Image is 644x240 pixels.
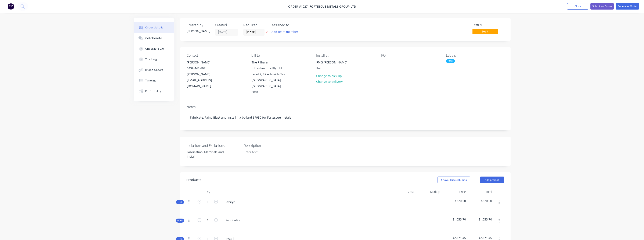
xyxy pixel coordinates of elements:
div: FMG [PERSON_NAME] Point [316,59,352,71]
span: Kit [177,201,183,204]
button: Profitability [134,86,174,97]
span: $320.00 [469,199,492,203]
div: [PERSON_NAME] [187,29,210,33]
button: Add team member [272,29,301,35]
div: Design [222,199,239,205]
label: Inclusions and Exclusions [187,143,240,148]
img: Factory [8,3,14,10]
button: Linked Orders [134,65,174,75]
div: Collaborate [145,36,162,40]
span: $1,053.70 [469,217,492,222]
button: Timeline [134,75,174,86]
div: Profitability [145,89,161,93]
span: $2,871.45 [469,236,492,240]
div: 0439 445 697 [187,65,222,71]
div: [GEOGRAPHIC_DATA], [GEOGRAPHIC_DATA], 6004 [252,77,287,95]
div: Labels [446,53,504,58]
label: Description [244,143,296,148]
div: PO [381,53,439,58]
div: [PERSON_NAME]0439 445 697[PERSON_NAME][EMAIL_ADDRESS][DOMAIN_NAME] [183,59,226,89]
span: $1,053.70 [443,217,466,222]
div: Assigned to [272,23,314,27]
div: Price [442,188,468,196]
div: Products [187,177,201,182]
div: [PERSON_NAME][EMAIL_ADDRESS][DOMAIN_NAME] [187,71,222,89]
div: Notes [187,105,504,109]
div: Status [472,23,504,27]
div: Kit [176,200,184,204]
button: Change to pick up [314,73,344,79]
button: Show / Hide columns [438,177,470,183]
button: Collaborate [134,33,174,44]
div: Checklists 0/0 [145,47,164,51]
button: Submit as Quote [590,3,614,10]
div: FMG [PERSON_NAME] Point [313,59,355,73]
div: Order details [145,26,163,29]
div: The Pilbara Infrastructure Pty Ltd Level 2, 87 Adelaide Tce[GEOGRAPHIC_DATA], [GEOGRAPHIC_DATA], ... [248,59,290,95]
div: Markup [416,188,442,196]
span: $320.00 [443,199,466,203]
button: Checklists 0/0 [134,44,174,54]
div: Created by [187,23,210,27]
span: Kit [177,219,183,222]
button: Change to delivery [314,79,345,84]
div: FMG [446,59,455,63]
button: Add team member [269,29,300,35]
div: Total [468,188,494,196]
div: The Pilbara Infrastructure Pty Ltd Level 2, 87 Adelaide Tce [252,59,287,77]
button: Close [567,3,588,10]
div: Required [243,23,267,27]
div: Tracking [145,58,157,61]
div: [PERSON_NAME] [187,59,222,65]
a: FORTESCUE METALS GROUP LTD [310,4,356,8]
span: Draft [472,29,498,34]
div: Linked Orders [145,68,163,72]
button: Submit as Order [616,3,639,10]
div: Cost [390,188,416,196]
div: Qty [195,188,220,196]
div: Fabricate, Paint, Blast and install 1 x bollard SP950 for Fortescue metals [187,111,504,124]
div: Fabrication, Materials and Install [183,149,236,160]
button: Tracking [134,54,174,65]
div: Fabrication [222,217,245,223]
button: Order details [134,22,174,33]
div: Bill to [251,53,309,58]
div: Timeline [145,79,156,83]
div: Contact [187,53,245,58]
div: Kit [176,219,184,223]
button: Add product [480,177,504,183]
span: Order #1027 - [288,4,310,8]
div: Install at [316,53,374,58]
span: $2,871.45 [443,236,466,240]
div: Created [215,23,238,27]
